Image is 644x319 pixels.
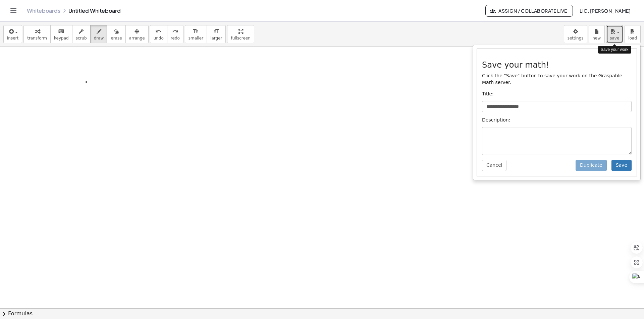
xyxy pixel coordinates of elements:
i: keyboard [58,27,64,35]
button: erase [107,25,125,43]
i: format_size [193,27,199,35]
span: arrange [129,36,145,41]
button: new [589,25,605,43]
span: draw [94,36,104,41]
span: save [610,36,619,41]
span: settings [568,36,584,41]
span: fullscreen [231,36,250,41]
button: settings [564,25,587,43]
button: Assign / Collaborate Live [485,5,573,17]
button: transform [23,25,51,43]
span: load [628,36,637,41]
button: load [625,25,641,43]
i: format_size [213,27,219,35]
button: keyboardkeypad [50,25,72,43]
span: undo [154,36,164,41]
button: redoredo [167,25,183,43]
span: insert [7,36,18,41]
button: Lic. [PERSON_NAME] [574,5,636,17]
span: new [592,36,601,41]
span: Lic. [PERSON_NAME] [580,8,631,14]
a: Whiteboards [27,7,60,14]
button: save [606,25,623,43]
p: Title: [482,91,632,97]
button: Toggle navigation [8,5,19,16]
i: redo [172,27,178,35]
button: draw [90,25,108,43]
button: Save [611,160,632,171]
span: erase [111,36,122,41]
p: Click the "Save" button to save your work on the Graspable Math server. [482,73,632,86]
p: Description: [482,117,632,124]
button: Duplicate [576,160,607,171]
div: Save your work [598,46,631,54]
button: Cancel [482,160,506,171]
span: keypad [54,36,69,41]
span: redo [171,36,180,41]
span: Assign / Collaborate Live [491,8,567,14]
i: undo [155,27,162,35]
button: insert [3,25,22,43]
button: scrub [72,25,91,43]
span: smaller [189,36,203,41]
span: larger [210,36,222,41]
button: format_sizelarger [207,25,226,43]
button: arrange [125,25,149,43]
h3: Save your math! [482,61,632,69]
span: transform [27,36,47,41]
button: fullscreen [227,25,254,43]
button: undoundo [150,25,167,43]
button: format_sizesmaller [185,25,207,43]
span: scrub [76,36,87,41]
